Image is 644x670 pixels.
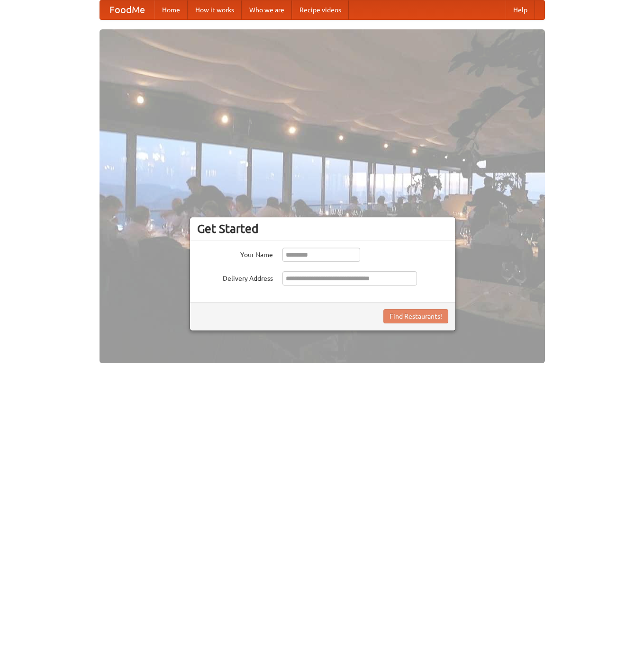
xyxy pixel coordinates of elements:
[154,0,188,19] a: Home
[197,271,273,283] label: Delivery Address
[242,0,292,19] a: Who we are
[292,0,349,19] a: Recipe videos
[383,309,448,323] button: Find Restaurants!
[197,248,273,259] label: Your Name
[197,222,448,236] h3: Get Started
[506,0,535,19] a: Help
[100,0,154,19] a: FoodMe
[188,0,242,19] a: How it works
